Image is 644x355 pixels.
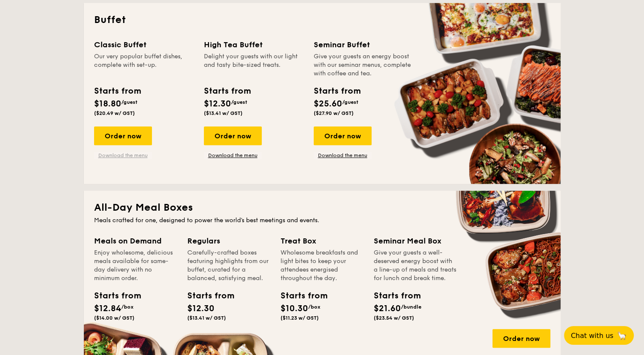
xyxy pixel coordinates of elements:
[204,99,231,109] span: $12.30
[94,315,135,321] span: ($14.00 w/ GST)
[94,110,135,116] span: ($20.49 w/ GST)
[314,99,342,109] span: $25.60
[374,303,401,314] span: $21.60
[617,331,627,341] span: 🦙
[280,235,364,247] div: Treat Box
[94,201,550,215] h2: All-Day Meal Boxes
[374,235,457,247] div: Seminar Meal Box
[94,216,550,225] div: Meals crafted for one, designed to power the world's best meetings and events.
[374,315,414,321] span: ($23.54 w/ GST)
[204,85,250,97] div: Starts from
[121,99,137,105] span: /guest
[94,85,140,97] div: Starts from
[94,303,121,314] span: $12.84
[314,110,354,116] span: ($27.90 w/ GST)
[204,39,303,51] div: High Tea Buffet
[187,315,226,321] span: ($13.41 w/ GST)
[314,52,413,78] div: Give your guests an energy boost with our seminar menus, complete with coffee and tea.
[187,249,270,283] div: Carefully-crafted boxes featuring highlights from our buffet, curated for a balanced, satisfying ...
[94,126,152,145] div: Order now
[231,99,247,105] span: /guest
[342,99,358,105] span: /guest
[187,303,215,314] span: $12.30
[94,152,152,159] a: Download the menu
[314,85,360,97] div: Starts from
[314,39,413,51] div: Seminar Buffet
[571,332,613,340] span: Chat with us
[94,289,132,302] div: Starts from
[280,303,308,314] span: $10.30
[187,289,226,302] div: Starts from
[280,289,319,302] div: Starts from
[492,329,550,348] div: Order now
[308,304,321,310] span: /box
[204,152,262,159] a: Download the menu
[374,289,412,302] div: Starts from
[280,249,364,283] div: Wholesome breakfasts and light bites to keep your attendees energised throughout the day.
[204,52,303,78] div: Delight your guests with our light and tasty bite-sized treats.
[280,315,319,321] span: ($11.23 w/ GST)
[204,126,262,145] div: Order now
[374,249,457,283] div: Give your guests a well-deserved energy boost with a line-up of meals and treats for lunch and br...
[314,152,372,159] a: Download the menu
[401,304,421,310] span: /bundle
[94,13,550,27] h2: Buffet
[94,39,194,51] div: Classic Buffet
[94,52,194,78] div: Our very popular buffet dishes, complete with set-up.
[94,249,177,283] div: Enjoy wholesome, delicious meals available for same-day delivery with no minimum order.
[121,304,134,310] span: /box
[204,110,243,116] span: ($13.41 w/ GST)
[314,126,372,145] div: Order now
[187,235,270,247] div: Regulars
[564,326,634,345] button: Chat with us🦙
[94,99,121,109] span: $18.80
[94,235,177,247] div: Meals on Demand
